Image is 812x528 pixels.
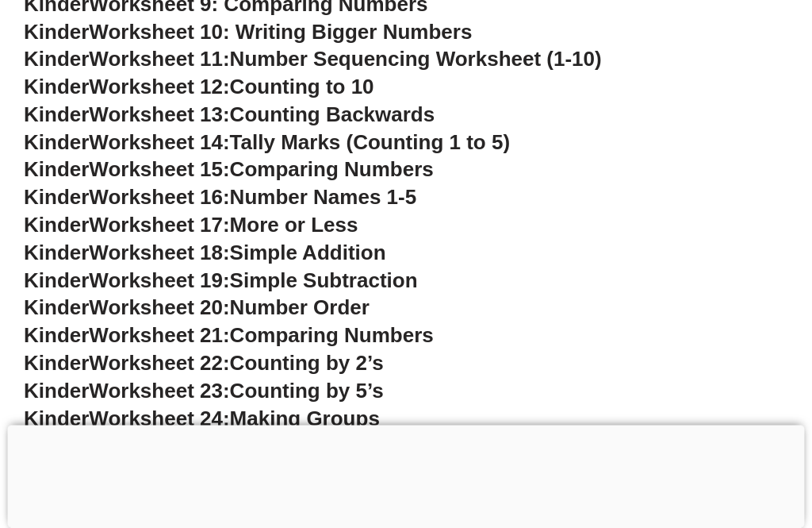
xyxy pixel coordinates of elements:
[89,214,229,237] span: Worksheet 17:
[89,352,229,376] span: Worksheet 22:
[230,296,370,320] span: Number Order
[230,131,510,155] span: Tally Marks (Counting 1 to 5)
[230,352,384,376] span: Counting by 2’s
[89,103,229,127] span: Worksheet 13:
[24,241,89,265] span: Kinder
[230,48,602,71] span: Number Sequencing Worksheet (1-10)
[24,214,89,237] span: Kinder
[89,75,229,99] span: Worksheet 12:
[24,324,89,348] span: Kinder
[89,131,229,155] span: Worksheet 14:
[89,241,229,265] span: Worksheet 18:
[230,324,434,348] span: Comparing Numbers
[89,296,229,320] span: Worksheet 20:
[24,21,89,44] span: Kinder
[89,380,229,403] span: Worksheet 23:
[89,407,229,431] span: Worksheet 24:
[89,158,229,182] span: Worksheet 15:
[24,269,89,293] span: Kinder
[24,75,89,99] span: Kinder
[89,324,229,348] span: Worksheet 21:
[230,407,380,431] span: Making Groups
[230,241,386,265] span: Simple Addition
[24,380,89,403] span: Kinder
[24,352,89,376] span: Kinder
[230,269,418,293] span: Simple Subtraction
[733,452,812,528] iframe: Chat Widget
[24,103,89,127] span: Kinder
[24,158,89,182] span: Kinder
[24,21,472,44] a: KinderWorksheet 10: Writing Bigger Numbers
[230,75,374,99] span: Counting to 10
[89,186,229,210] span: Worksheet 16:
[230,103,435,127] span: Counting Backwards
[89,269,229,293] span: Worksheet 19:
[24,296,89,320] span: Kinder
[230,158,434,182] span: Comparing Numbers
[24,407,89,431] span: Kinder
[24,48,89,71] span: Kinder
[230,186,417,210] span: Number Names 1-5
[24,131,89,155] span: Kinder
[8,426,805,524] iframe: Advertisement
[89,21,472,44] span: Worksheet 10: Writing Bigger Numbers
[24,186,89,210] span: Kinder
[230,214,358,237] span: More or Less
[230,380,384,403] span: Counting by 5’s
[89,48,229,71] span: Worksheet 11:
